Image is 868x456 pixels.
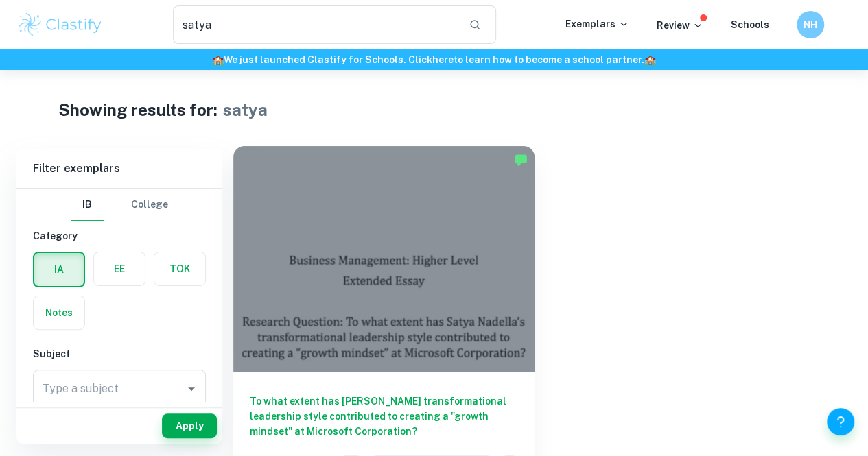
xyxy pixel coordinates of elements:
[154,252,205,285] button: TOK
[71,189,104,221] button: IB
[33,228,206,243] h6: Category
[657,18,703,33] p: Review
[162,413,217,438] button: Apply
[250,394,518,439] h6: To what extent has [PERSON_NAME] transformational leadership style contributed to creating a "gro...
[432,54,454,65] a: here
[16,11,104,38] img: Clastify logo
[644,54,656,65] span: 🏫
[803,17,819,32] h6: NH
[34,253,84,286] button: IA
[565,16,629,32] p: Exemplars
[182,379,201,398] button: Open
[797,11,824,38] button: NH
[173,5,458,44] input: Search for any exemplars...
[71,189,168,221] div: Filter type choice
[3,52,865,67] h6: We just launched Clastify for Schools. Click to learn how to become a school partner.
[16,149,222,188] h6: Filter exemplars
[33,346,206,361] h6: Subject
[731,19,769,30] a: Schools
[94,252,145,285] button: EE
[514,153,528,167] img: Marked
[34,296,84,329] button: Notes
[131,189,168,221] button: College
[58,97,218,122] h1: Showing results for:
[827,408,854,435] button: Help and Feedback
[223,97,268,122] h1: satya
[212,54,224,65] span: 🏫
